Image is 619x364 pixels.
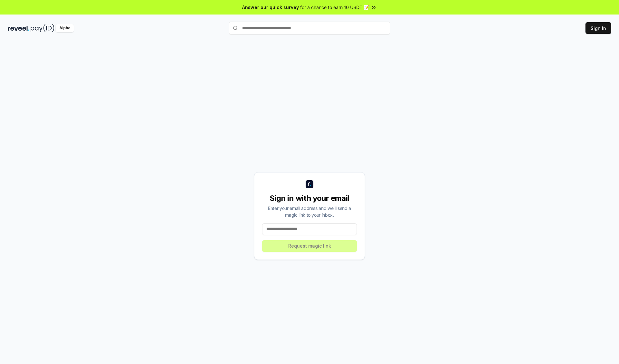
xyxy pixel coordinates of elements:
button: Sign In [585,22,611,34]
img: pay_id [31,24,54,32]
img: reveel_dark [8,24,29,32]
span: Answer our quick survey [242,4,299,11]
span: for a chance to earn 10 USDT 📝 [300,4,369,11]
img: logo_small [306,180,313,188]
div: Sign in with your email [262,193,357,203]
div: Alpha [56,24,74,32]
div: Enter your email address and we’ll send a magic link to your inbox. [262,205,357,218]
